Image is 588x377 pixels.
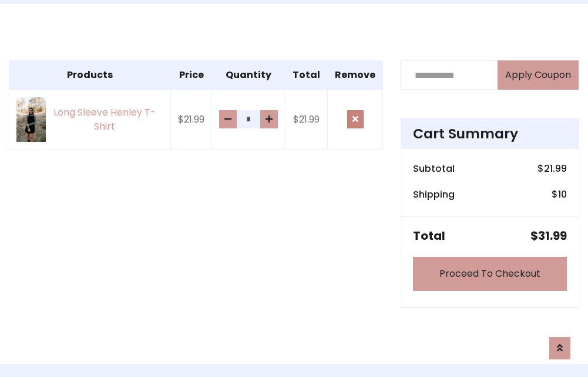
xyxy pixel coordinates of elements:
h5: $ [530,229,567,243]
th: Total [285,61,328,90]
a: Proceed To Checkout [413,257,567,291]
a: Long Sleeve Henley T-Shirt [16,97,163,141]
th: Price [171,61,212,90]
th: Quantity [212,61,285,90]
th: Products [9,61,171,90]
h6: Shipping [413,189,455,200]
td: $21.99 [285,90,328,149]
h5: Total [413,229,445,243]
span: 21.99 [544,162,567,175]
h4: Cart Summary [413,125,567,142]
button: Apply Coupon [498,60,579,90]
span: 10 [558,188,567,201]
td: $21.99 [171,90,212,149]
th: Remove [328,61,383,90]
h6: $ [552,189,567,200]
h6: $ [537,163,567,174]
h6: Subtotal [413,163,455,174]
span: 31.99 [538,227,567,244]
